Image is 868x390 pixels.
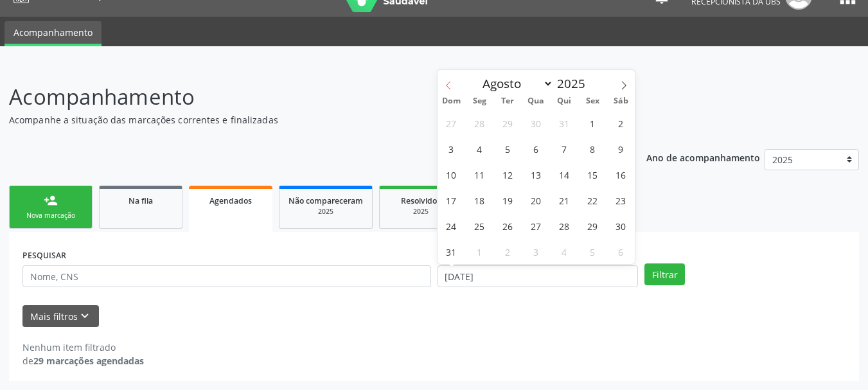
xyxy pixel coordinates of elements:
a: Acompanhamento [4,21,102,46]
div: Nova marcação [19,211,83,220]
span: Setembro 4, 2025 [552,239,577,264]
span: Agosto 4, 2025 [467,136,492,161]
span: Agosto 5, 2025 [495,136,520,161]
div: 2025 [389,207,453,217]
span: Agosto 20, 2025 [524,188,549,213]
span: Resolvidos [401,195,441,206]
span: Agosto 22, 2025 [580,188,605,213]
span: Julho 31, 2025 [552,111,577,136]
select: Month [477,75,554,93]
div: de [22,354,144,368]
span: Setembro 1, 2025 [467,239,492,264]
span: Agosto 6, 2025 [524,136,549,161]
span: Agosto 1, 2025 [580,111,605,136]
input: Nome, CNS [22,265,431,287]
i: keyboard_arrow_down [78,309,92,323]
span: Ter [493,97,522,105]
span: Sáb [607,97,635,105]
span: Agendados [209,195,252,206]
span: Qui [550,97,578,105]
input: Selecione um intervalo [438,265,639,287]
span: Na fila [128,195,153,206]
span: Agosto 21, 2025 [552,188,577,213]
span: Agosto 8, 2025 [580,136,605,161]
span: Agosto 3, 2025 [439,136,464,161]
button: Mais filtroskeyboard_arrow_down [22,305,99,328]
span: Sex [578,97,607,105]
span: Julho 27, 2025 [439,111,464,136]
span: Setembro 3, 2025 [524,239,549,264]
input: Year [553,75,596,92]
span: Agosto 25, 2025 [467,213,492,238]
span: Agosto 14, 2025 [552,162,577,187]
span: Agosto 23, 2025 [608,188,633,213]
span: Agosto 7, 2025 [552,136,577,161]
span: Agosto 30, 2025 [608,213,633,238]
span: Agosto 19, 2025 [495,188,520,213]
span: Agosto 18, 2025 [467,188,492,213]
p: Acompanhe a situação das marcações correntes e finalizadas [9,113,604,127]
div: person_add [44,193,58,208]
span: Julho 28, 2025 [467,111,492,136]
span: Agosto 15, 2025 [580,162,605,187]
p: Ano de acompanhamento [646,149,760,165]
span: Qua [522,97,550,105]
div: Nenhum item filtrado [22,341,144,354]
span: Agosto 26, 2025 [495,213,520,238]
span: Agosto 17, 2025 [439,188,464,213]
span: Agosto 24, 2025 [439,213,464,238]
span: Agosto 10, 2025 [439,162,464,187]
span: Seg [465,97,493,105]
span: Agosto 12, 2025 [495,162,520,187]
span: Agosto 27, 2025 [524,213,549,238]
span: Agosto 11, 2025 [467,162,492,187]
span: Agosto 13, 2025 [524,162,549,187]
span: Agosto 29, 2025 [580,213,605,238]
span: Agosto 31, 2025 [439,239,464,264]
button: Filtrar [644,263,685,285]
strong: 29 marcações agendadas [33,355,144,367]
span: Agosto 2, 2025 [608,111,633,136]
div: 2025 [288,207,363,217]
span: Não compareceram [288,195,363,206]
span: Setembro 5, 2025 [580,239,605,264]
label: PESQUISAR [22,245,66,265]
span: Setembro 2, 2025 [495,239,520,264]
span: Setembro 6, 2025 [608,239,633,264]
span: Dom [438,97,466,105]
span: Agosto 28, 2025 [552,213,577,238]
p: Acompanhamento [9,81,604,113]
span: Agosto 9, 2025 [608,136,633,161]
span: Julho 29, 2025 [495,111,520,136]
span: Agosto 16, 2025 [608,162,633,187]
span: Julho 30, 2025 [524,111,549,136]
